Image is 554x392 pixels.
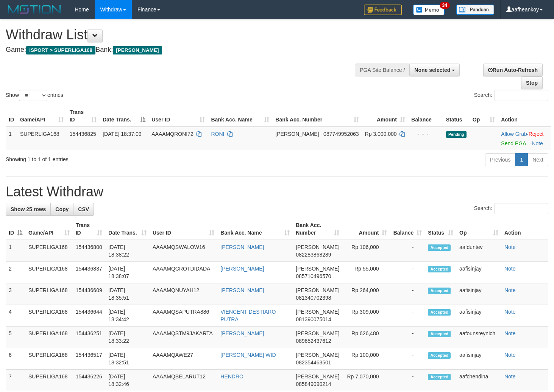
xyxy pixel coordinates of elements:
a: Note [504,287,516,293]
th: Op: activate to sort column ascending [470,105,498,127]
th: Op: activate to sort column ascending [456,218,501,240]
td: Rp 55,000 [342,262,390,283]
span: CSV [78,206,89,212]
td: - [390,262,425,283]
div: PGA Site Balance / [355,64,409,76]
td: AAAAMQSWALOW16 [150,240,217,262]
a: [PERSON_NAME] WID [220,352,276,358]
span: [PERSON_NAME] [275,131,319,137]
div: Showing 1 to 1 of 1 entries [6,152,225,163]
th: Bank Acc. Number: activate to sort column ascending [293,218,342,240]
a: Note [504,373,516,380]
span: Accepted [428,352,451,359]
select: Showentries [19,90,47,101]
td: AAAAMQBELARUT12 [150,370,217,391]
span: Show 25 rows [11,206,46,212]
span: AAAAMQRONI72 [151,131,193,137]
a: Allow Grab [501,131,527,137]
label: Search: [474,90,548,101]
a: [PERSON_NAME] [220,266,264,272]
input: Search: [495,90,548,101]
a: [PERSON_NAME] [220,244,264,250]
span: Accepted [428,309,451,316]
th: Date Trans.: activate to sort column descending [100,105,148,127]
a: Note [504,352,516,358]
td: SUPERLIGA168 [25,262,73,283]
a: RONI [211,131,224,137]
td: AAAAMQNUYAH12 [150,283,217,305]
td: SUPERLIGA168 [25,327,73,348]
th: Bank Acc. Number: activate to sort column ascending [272,105,362,127]
span: 34 [440,2,450,9]
td: [DATE] 18:38:22 [105,240,150,262]
span: Accepted [428,288,451,294]
td: 2 [6,262,25,283]
td: 1 [6,127,17,150]
span: [PERSON_NAME] [296,266,339,272]
a: Previous [485,153,515,166]
a: [PERSON_NAME] [220,330,264,336]
span: ISPORT > SUPERLIGA168 [26,46,95,54]
td: 154436517 [73,348,106,370]
a: Note [504,266,516,272]
td: Rp 264,000 [342,283,390,305]
span: Copy 089652437612 to clipboard [296,338,331,344]
a: HENDRO [220,373,243,380]
span: [PERSON_NAME] [296,373,339,380]
h1: Withdraw List [6,27,362,42]
a: Note [532,140,543,146]
a: Run Auto-Refresh [483,64,543,76]
img: MOTION_logo.png [6,4,63,15]
td: aafduntev [456,240,501,262]
td: 154436251 [73,327,106,348]
th: Bank Acc. Name: activate to sort column ascending [208,105,272,127]
th: Action [498,105,551,127]
span: Copy 085710496570 to clipboard [296,273,331,279]
span: [PERSON_NAME] [296,309,339,315]
span: 154436825 [70,131,96,137]
a: Next [527,153,548,166]
td: 154436837 [73,262,106,283]
td: SUPERLIGA168 [25,370,73,391]
td: SUPERLIGA168 [25,240,73,262]
td: aafisinjay [456,262,501,283]
th: Action [501,218,548,240]
span: [PERSON_NAME] [296,287,339,293]
a: Reject [529,131,544,137]
td: AAAAMQCROTDIDADA [150,262,217,283]
span: Copy 081340702398 to clipboard [296,295,331,301]
td: 5 [6,327,25,348]
span: [DATE] 18:37:09 [103,131,141,137]
a: VIENCENT DESTIARO PUTRA [220,309,276,322]
td: 3 [6,283,25,305]
a: Send PGA [501,140,526,146]
h1: Latest Withdraw [6,184,548,199]
td: Rp 106,000 [342,240,390,262]
td: 154436644 [73,305,106,327]
a: Note [504,309,516,315]
td: SUPERLIGA168 [25,283,73,305]
span: [PERSON_NAME] [113,46,162,54]
a: 1 [515,153,528,166]
a: [PERSON_NAME] [220,287,264,293]
th: ID [6,105,17,127]
button: None selected [409,64,460,76]
span: Accepted [428,331,451,337]
td: SUPERLIGA168 [25,305,73,327]
img: Feedback.jpg [364,5,402,15]
span: · [501,131,528,137]
td: 154436609 [73,283,106,305]
td: [DATE] 18:32:46 [105,370,150,391]
span: Rp 3.000.000 [365,131,397,137]
td: SUPERLIGA168 [17,127,67,150]
td: AAAAMQSTM9JAKARTA [150,327,217,348]
td: Rp 626,480 [342,327,390,348]
th: Game/API: activate to sort column ascending [17,105,67,127]
td: 6 [6,348,25,370]
td: [DATE] 18:33:22 [105,327,150,348]
h4: Game: Bank: [6,46,362,54]
span: [PERSON_NAME] [296,352,339,358]
td: - [390,327,425,348]
label: Show entries [6,90,63,101]
th: User ID: activate to sort column ascending [150,218,217,240]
